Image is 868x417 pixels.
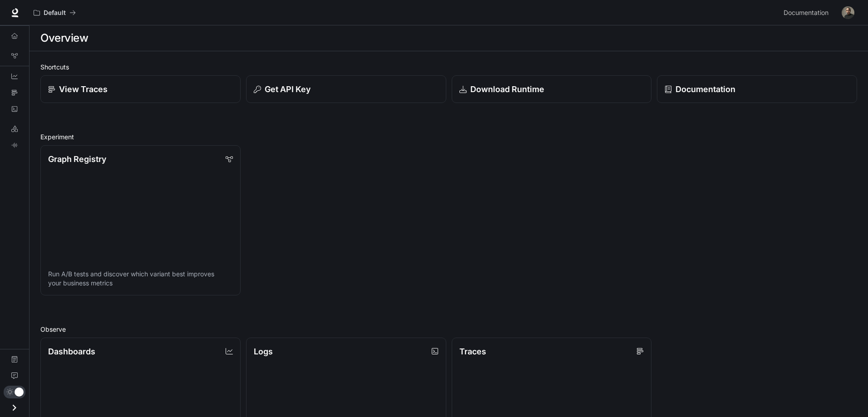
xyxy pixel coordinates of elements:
[4,352,25,367] a: Documentation
[459,345,486,358] p: Traces
[30,4,80,22] button: All workspaces
[4,85,25,100] a: Traces
[40,75,241,103] a: View Traces
[4,102,25,116] a: Logs
[784,7,829,19] span: Documentation
[839,4,857,22] button: User avatar
[265,83,311,95] p: Get API Key
[4,49,25,63] a: Graph Registry
[40,62,857,72] h2: Shortcuts
[40,132,857,142] h2: Experiment
[246,75,446,103] button: Get API Key
[470,83,544,95] p: Download Runtime
[780,4,835,22] a: Documentation
[40,324,857,334] h2: Observe
[4,69,25,83] a: Dashboards
[48,270,233,288] p: Run A/B tests and discover which variant best improves your business metrics
[254,345,273,358] p: Logs
[452,75,652,103] a: Download Runtime
[40,29,88,47] h1: Overview
[40,145,241,295] a: Graph RegistryRun A/B tests and discover which variant best improves your business metrics
[676,83,735,95] p: Documentation
[59,83,108,95] p: View Traces
[15,387,24,397] span: Dark mode toggle
[4,29,25,43] a: Overview
[842,6,854,19] img: User avatar
[4,122,25,136] a: LLM Playground
[4,138,25,152] a: TTS Playground
[4,398,25,417] button: Open drawer
[48,153,106,165] p: Graph Registry
[44,9,66,17] p: Default
[4,368,25,383] a: Feedback
[48,345,95,358] p: Dashboards
[657,75,857,103] a: Documentation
